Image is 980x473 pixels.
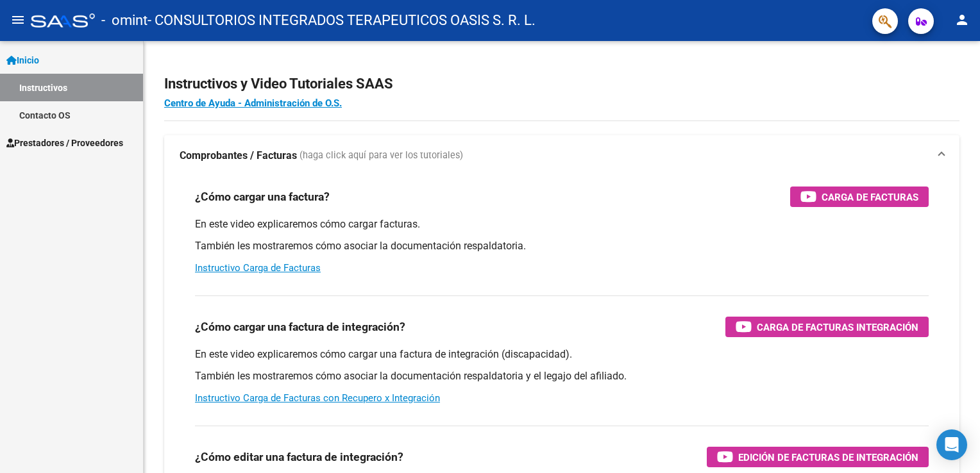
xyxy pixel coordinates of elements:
[195,239,929,253] p: También les mostraremos cómo asociar la documentación respaldatoria.
[6,136,123,150] span: Prestadores / Proveedores
[195,188,330,206] h3: ¿Cómo cargar una factura?
[725,317,929,337] button: Carga de Facturas Integración
[195,262,321,274] a: Instructivo Carga de Facturas
[300,149,463,163] span: (haga click aquí para ver los tutoriales)
[6,53,39,67] span: Inicio
[164,135,959,176] mat-expansion-panel-header: Comprobantes / Facturas (haga click aquí para ver los tutoriales)
[164,72,959,96] h2: Instructivos y Video Tutoriales SAAS
[954,12,970,28] mat-icon: person
[707,447,929,467] button: Edición de Facturas de integración
[164,97,342,109] a: Centro de Ayuda - Administración de O.S.
[195,217,929,231] p: En este video explicaremos cómo cargar facturas.
[195,347,929,361] p: En este video explicaremos cómo cargar una factura de integración (discapacidad).
[101,6,148,35] span: - omint
[195,369,929,383] p: También les mostraremos cómo asociar la documentación respaldatoria y el legajo del afiliado.
[738,449,918,465] span: Edición de Facturas de integración
[790,187,929,207] button: Carga de Facturas
[822,189,918,205] span: Carga de Facturas
[757,319,918,335] span: Carga de Facturas Integración
[148,6,536,35] span: - CONSULTORIOS INTEGRADOS TERAPEUTICOS OASIS S. R. L.
[195,318,405,336] h3: ¿Cómo cargar una factura de integración?
[936,429,967,460] div: Open Intercom Messenger
[195,448,403,466] h3: ¿Cómo editar una factura de integración?
[195,392,440,404] a: Instructivo Carga de Facturas con Recupero x Integración
[10,12,26,28] mat-icon: menu
[180,149,297,163] strong: Comprobantes / Facturas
